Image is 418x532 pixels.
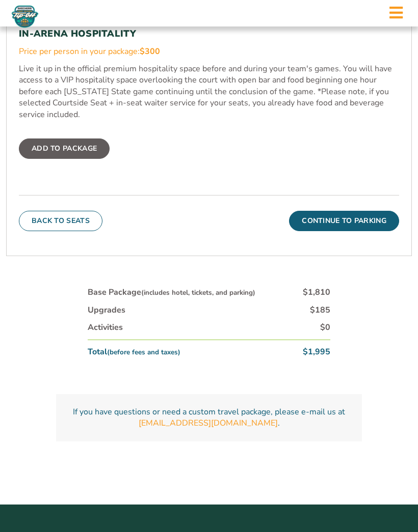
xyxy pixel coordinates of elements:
p: If you have questions or need a custom travel package, please e-mail us at . [68,406,350,429]
small: (before fees and taxes) [107,348,180,357]
label: Add To Package [19,138,110,159]
a: [EMAIL_ADDRESS][DOMAIN_NAME] [139,417,278,429]
button: Back To Seats [19,211,102,231]
span: $300 [140,46,160,57]
button: Continue To Parking [289,211,399,231]
small: (includes hotel, tickets, and parking) [141,288,255,297]
div: Price per person in your package: [19,46,399,57]
div: Base Package [88,287,255,298]
div: $1,995 [303,346,330,357]
div: $0 [320,322,330,333]
p: Live it up in the official premium hospitality space before and during your team's games. You wil... [19,63,399,120]
div: Activities [88,322,123,333]
div: Upgrades [88,304,125,316]
div: $185 [310,304,330,316]
img: Fort Myers Tip-Off [10,5,40,28]
div: Total [88,346,180,357]
h3: In-Arena Hospitality [19,29,399,40]
div: $1,810 [303,287,330,298]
